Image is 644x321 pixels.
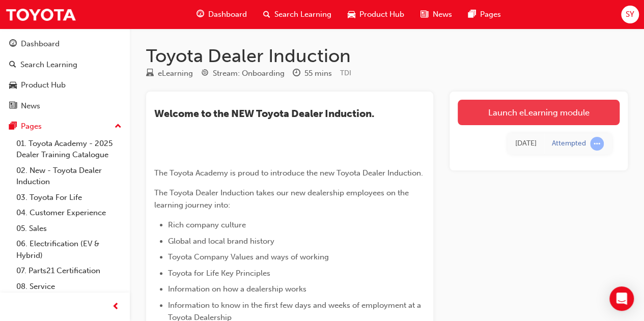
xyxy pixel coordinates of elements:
span: news-icon [9,102,17,111]
span: car-icon [348,8,355,21]
span: search-icon [9,61,16,70]
a: search-iconSearch Learning [255,4,340,25]
span: Dashboard [208,9,247,20]
span: Product Hub [359,9,404,20]
div: Pages [21,121,42,132]
div: Open Intercom Messenger [609,286,634,311]
div: Duration [293,67,332,80]
button: SY [621,6,639,23]
span: The Toyota Dealer Induction takes our new dealership employees on the learning journey into: [154,188,411,210]
span: pages-icon [468,8,475,21]
span: guage-icon [197,8,204,21]
div: Stream: Onboarding [213,68,285,79]
span: Information on how a dealership works [168,284,306,294]
span: target-icon [201,69,209,78]
span: search-icon [263,8,270,21]
a: 04. Customer Experience [12,205,126,221]
a: news-iconNews [412,4,460,25]
a: Launch eLearning module [458,100,620,125]
div: Dashboard [21,38,60,50]
span: Toyota Company Values and ways of working [168,252,329,261]
div: News [21,100,40,112]
button: Pages [4,117,126,136]
span: clock-icon [293,69,300,78]
h1: Toyota Dealer Induction [146,45,628,67]
span: learningRecordVerb_ATTEMPT-icon [590,137,604,151]
span: Toyota for Life Key Principles [168,269,270,278]
div: Fri Jul 25 2025 10:36:42 GMT+1000 (Australian Eastern Standard Time) [515,138,537,150]
a: 08. Service [12,279,126,295]
div: eLearning [158,68,193,79]
a: 01. Toyota Academy - 2025 Dealer Training Catalogue [12,136,126,163]
span: learningResourceType_ELEARNING-icon [146,69,154,78]
span: Search Learning [274,9,331,20]
a: 05. Sales [12,221,126,237]
div: 55 mins [304,68,332,79]
a: 03. Toyota For Life [12,190,126,206]
a: 07. Parts21 Certification [12,263,126,279]
span: ​Welcome to the NEW Toyota Dealer Induction. [154,108,374,120]
a: Search Learning [4,55,126,74]
span: pages-icon [9,122,17,131]
a: 02. New - Toyota Dealer Induction [12,163,126,190]
div: Attempted [552,139,586,149]
span: news-icon [421,8,428,21]
a: car-iconProduct Hub [340,4,412,25]
div: Stream [201,67,285,80]
span: The Toyota Academy is proud to introduce the new Toyota Dealer Induction. [154,168,423,178]
button: DashboardSearch LearningProduct HubNews [4,33,126,117]
span: Learning resource code [340,69,351,77]
a: guage-iconDashboard [188,4,255,25]
span: News [432,9,452,20]
img: Trak [5,3,76,26]
span: Rich company culture [168,220,246,229]
div: Product Hub [21,79,66,91]
div: Type [146,67,193,80]
a: 06. Electrification (EV & Hybrid) [12,236,126,263]
a: News [4,97,126,115]
span: Pages [480,9,500,20]
a: pages-iconPages [460,4,509,25]
span: prev-icon [112,301,120,313]
span: up-icon [115,120,122,133]
span: car-icon [9,81,17,90]
span: SY [626,9,634,20]
div: Search Learning [20,59,77,71]
a: Dashboard [4,35,126,53]
a: Product Hub [4,76,126,95]
span: guage-icon [9,40,17,49]
span: Global and local brand history [168,237,274,246]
